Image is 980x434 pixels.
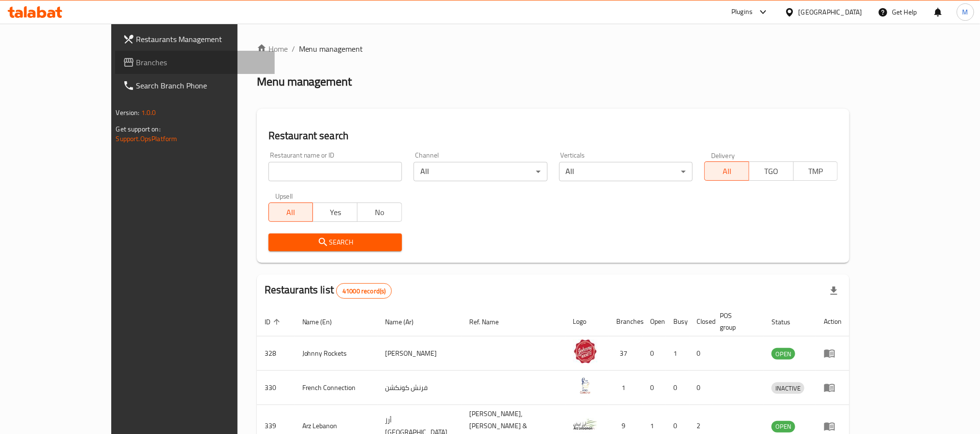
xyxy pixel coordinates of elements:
a: Restaurants Management [115,28,275,51]
th: Busy [666,307,689,336]
th: Logo [565,307,609,336]
span: Status [772,316,803,328]
td: Johnny Rockets [295,336,378,371]
h2: Restaurant search [268,129,838,143]
span: INACTIVE [772,383,804,394]
td: 330 [257,371,295,405]
li: / [292,43,295,55]
td: 0 [666,371,689,405]
button: Yes [312,203,357,222]
a: Search Branch Phone [115,74,275,97]
button: Search [268,233,402,251]
input: Search for restaurant name or ID.. [268,162,402,181]
span: Version: [116,106,140,119]
h2: Restaurants list [265,283,392,299]
label: Upsell [275,193,293,200]
td: 328 [257,336,295,371]
div: Plugins [731,6,753,18]
div: All [559,162,693,181]
span: Ref. Name [469,316,511,328]
span: TMP [798,164,834,178]
th: Branches [609,307,643,336]
div: Export file [822,279,846,303]
span: ID [265,316,283,328]
span: Menu management [299,43,363,55]
div: All [414,162,547,181]
div: OPEN [772,421,795,433]
span: All [709,164,745,178]
td: 0 [643,336,666,371]
td: [PERSON_NAME] [377,336,461,371]
th: Action [816,307,849,336]
span: All [273,205,310,219]
td: 37 [609,336,643,371]
td: 0 [689,336,713,371]
button: All [268,203,313,222]
button: TGO [749,161,794,181]
span: Yes [317,205,354,219]
nav: breadcrumb [257,43,850,55]
div: Menu [824,347,842,359]
img: French Connection [573,374,597,398]
span: M [963,7,968,17]
button: TMP [793,161,838,181]
span: Restaurants Management [136,33,267,45]
span: Branches [136,57,267,68]
img: Johnny Rockets [573,339,597,363]
td: 1 [609,371,643,405]
button: No [357,203,402,222]
span: No [361,205,398,219]
td: 1 [666,336,689,371]
span: Search [276,236,394,248]
td: 0 [643,371,666,405]
span: 1.0.0 [141,106,156,119]
th: Closed [689,307,713,336]
span: 41000 record(s) [337,287,391,296]
div: Menu [824,382,842,393]
span: Get support on: [116,123,161,135]
span: OPEN [772,421,795,432]
span: Search Branch Phone [136,80,267,91]
button: All [704,161,749,181]
h2: Menu management [257,74,352,89]
td: فرنش كونكشن [377,371,461,405]
a: Branches [115,51,275,74]
span: OPEN [772,348,795,360]
th: Open [643,307,666,336]
div: [GEOGRAPHIC_DATA] [799,7,862,17]
span: POS group [720,310,753,333]
a: Support.OpsPlatform [116,132,178,145]
span: TGO [753,164,790,178]
td: French Connection [295,371,378,405]
td: 0 [689,371,713,405]
label: Delivery [711,152,735,159]
span: Name (En) [302,316,345,328]
div: Menu [824,420,842,432]
span: Name (Ar) [385,316,426,328]
div: Total records count [336,283,392,299]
